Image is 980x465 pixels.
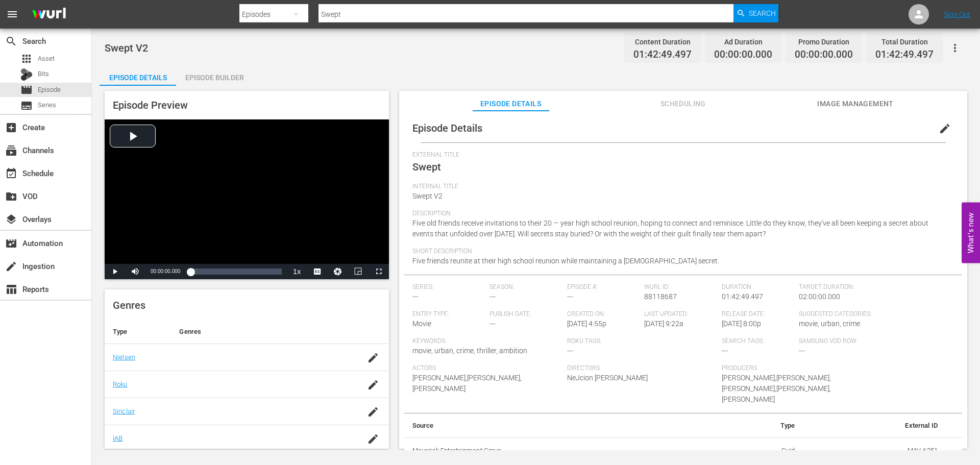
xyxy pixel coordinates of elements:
th: Source [404,413,713,438]
span: Scheduling [645,97,721,110]
span: Image Management [817,97,894,110]
td: Guid [713,437,803,464]
span: Internal Title [412,183,949,191]
span: [DATE] 8:00p [722,320,761,328]
span: Ingestion [5,260,17,273]
th: Genres [171,320,357,344]
span: Suggested Categories: [799,310,948,319]
span: Description [412,210,949,218]
span: Episode Preview [113,99,188,111]
span: Duration: [722,283,794,291]
span: Schedule [5,167,17,180]
span: 01:42:49.497 [633,49,692,61]
span: Series: [412,283,485,291]
button: Search [733,4,778,22]
div: Content Duration [633,35,692,49]
span: Series [20,100,33,112]
span: 01:42:49.497 [722,292,763,301]
a: IAB [113,434,122,442]
button: edit [933,116,957,141]
button: Captions [307,264,328,279]
span: Short Description [412,248,949,256]
span: --- [567,292,573,301]
button: Mute [125,264,145,279]
div: Episode Details [100,65,176,90]
span: edit [939,123,951,135]
span: movie, urban, crime, thriller, ambition [412,347,527,355]
span: Bits [38,69,49,79]
span: Wurl ID: [644,283,717,291]
a: Nielsen [113,353,135,361]
span: Episode [38,85,61,95]
span: Episode #: [567,283,640,291]
span: Asset [38,54,55,64]
span: Channels [5,144,17,157]
span: Producers [722,364,871,373]
table: simple table [404,413,962,464]
span: [PERSON_NAME],[PERSON_NAME],[PERSON_NAME],[PERSON_NAME],[PERSON_NAME] [722,374,831,403]
span: NeJcion [PERSON_NAME] [567,374,648,382]
div: Ad Duration [714,35,772,49]
span: Create [5,121,17,134]
span: [DATE] 4:55p [567,320,606,328]
span: 00:00:00.000 [151,268,180,274]
span: Episode Details [473,97,549,110]
th: Maverick Entertainment Group [404,437,713,464]
span: Swept V2 [412,192,443,200]
div: Bits [20,68,33,81]
span: Release Date: [722,310,794,319]
th: Type [105,320,171,344]
span: Five friends reunite at their high school reunion while maintaining a [DEMOGRAPHIC_DATA] secret. [412,257,719,265]
span: 00:00:00.000 [795,49,853,61]
span: Samsung VOD Row: [799,337,871,346]
button: Picture-in-Picture [348,264,369,279]
a: Roku [113,380,128,388]
span: --- [567,347,573,355]
span: Directors [567,364,717,373]
span: Swept [412,161,441,173]
th: Type [713,413,803,438]
div: Promo Duration [795,35,853,49]
span: External Title [412,151,949,159]
span: movie, urban, crime [799,320,860,328]
div: Progress Bar [190,268,281,275]
div: Episode Builder [176,65,253,90]
div: Total Duration [875,35,934,49]
span: --- [799,347,805,355]
span: Target Duration: [799,283,948,291]
span: Last Updated: [644,310,717,319]
span: Series [38,100,56,110]
span: Overlays [5,213,17,226]
button: Playback Rate [287,264,307,279]
span: 88118687 [644,292,677,301]
span: Genres [113,299,145,311]
button: Episode Builder [176,65,253,86]
span: Search [749,4,776,22]
span: Episode Details [412,122,482,134]
a: Sinclair [113,407,135,415]
span: --- [412,292,419,301]
span: [DATE] 9:22a [644,320,683,328]
span: Roku Tags: [567,337,717,346]
span: Movie [412,320,431,328]
span: 01:42:49.497 [875,49,934,61]
img: ans4CAIJ8jUAAAAAAAAAAAAAAAAAAAAAAAAgQb4GAAAAAAAAAAAAAAAAAAAAAAAAJMjXAAAAAAAAAAAAAAAAAAAAAAAAgAT5G... [24,3,73,27]
span: Actors [412,364,562,373]
button: Open Feedback Widget [962,202,980,263]
span: Season: [489,283,562,291]
span: Search [5,35,17,47]
span: Created On: [567,310,640,319]
span: Automation [5,237,17,250]
span: Episode [20,84,33,96]
span: Keywords: [412,337,562,346]
span: 00:00:00.000 [714,49,772,61]
button: Jump To Time [328,264,348,279]
td: MAV-6251 [803,437,946,464]
span: menu [6,8,18,20]
span: Search Tags: [722,337,794,346]
button: Episode Details [100,65,176,86]
span: Five old friends receive invitations to their 20 — year high school reunion, hoping to connect an... [412,219,928,238]
button: Play [105,264,125,279]
button: Fullscreen [369,264,389,279]
span: --- [489,320,496,328]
